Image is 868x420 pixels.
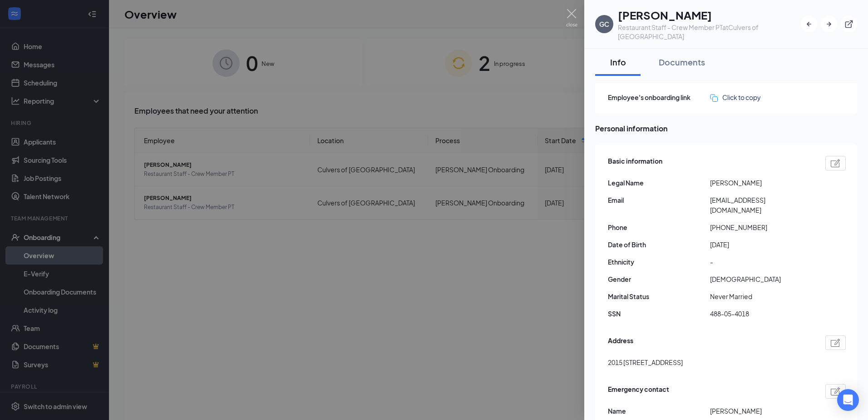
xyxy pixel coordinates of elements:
[604,56,631,68] div: Info
[710,309,812,319] span: 488-05-4018
[608,178,710,188] span: Legal Name
[659,56,705,68] div: Documents
[710,222,812,232] span: [PHONE_NUMBER]
[844,20,853,29] svg: ExternalLink
[599,20,609,29] div: GC
[618,23,801,41] div: Restaurant Staff - Crew Member PT at Culvers of [GEOGRAPHIC_DATA]
[608,406,710,416] span: Name
[608,257,710,267] span: Ethnicity
[608,335,633,350] span: Address
[710,195,812,215] span: [EMAIL_ADDRESS][DOMAIN_NAME]
[710,178,812,188] span: [PERSON_NAME]
[595,123,857,134] span: Personal information
[618,7,801,23] h1: [PERSON_NAME]
[608,274,710,284] span: Gender
[608,222,710,232] span: Phone
[710,240,812,250] span: [DATE]
[710,406,812,416] span: [PERSON_NAME]
[608,195,710,205] span: Email
[841,16,857,32] button: ExternalLink
[608,291,710,301] span: Marital Status
[821,16,837,32] button: ArrowRight
[710,274,812,284] span: [DEMOGRAPHIC_DATA]
[837,389,859,411] div: Open Intercom Messenger
[710,94,718,102] img: click-to-copy.71757273a98fde459dfc.svg
[710,92,761,102] button: Click to copy
[608,156,662,170] span: Basic information
[710,257,812,267] span: -
[608,92,710,102] span: Employee's onboarding link
[710,291,812,301] span: Never Married
[608,240,710,250] span: Date of Birth
[608,357,683,367] span: 2015 [STREET_ADDRESS]
[608,309,710,319] span: SSN
[824,20,833,29] svg: ArrowRight
[804,20,814,29] svg: ArrowLeftNew
[801,16,817,32] button: ArrowLeftNew
[608,384,669,399] span: Emergency contact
